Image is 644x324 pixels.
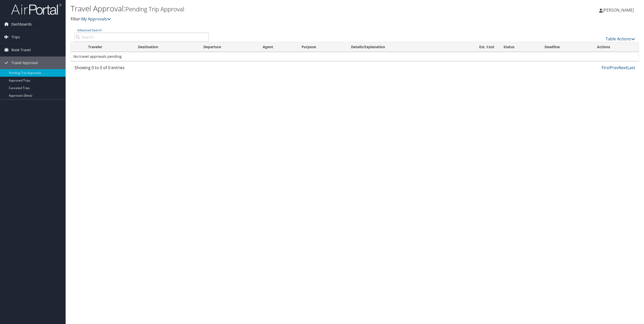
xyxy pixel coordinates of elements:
th: Deadline: activate to sort column descending [540,42,593,52]
span: [PERSON_NAME] [603,7,634,13]
div: Showing 0 to 0 of 0 entries [74,65,209,73]
span: Trips [11,31,20,43]
span: Travel Approval [11,57,38,69]
th: Est. Cost: activate to sort column ascending [448,42,499,52]
a: [PERSON_NAME] [599,3,639,18]
span: Book Travel [11,44,31,56]
th: Agent [258,42,297,52]
th: Departure: activate to sort column ascending [199,42,258,52]
span: Dashboards [11,18,32,31]
input: Advanced Search [74,33,209,42]
a: My Approvals [81,16,111,22]
th: Details/Explanation [346,42,448,52]
a: First [602,65,610,70]
img: airportal-logo.png [11,3,62,15]
a: Prev [610,65,619,70]
a: Advanced Search [77,28,101,32]
small: Pending Trip Approval [125,5,184,13]
a: Table Actions [606,36,635,42]
th: Traveler: activate to sort column ascending [84,42,133,52]
th: Status: activate to sort column ascending [499,42,540,52]
th: Destination: activate to sort column ascending [133,42,199,52]
td: No travel approvals pending [71,52,639,61]
h1: Travel Approval: [71,3,449,14]
th: Actions [593,42,639,52]
a: Next [619,65,627,70]
th: Purpose [297,42,346,52]
a: Last [627,65,635,70]
p: Filter: [71,16,449,22]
